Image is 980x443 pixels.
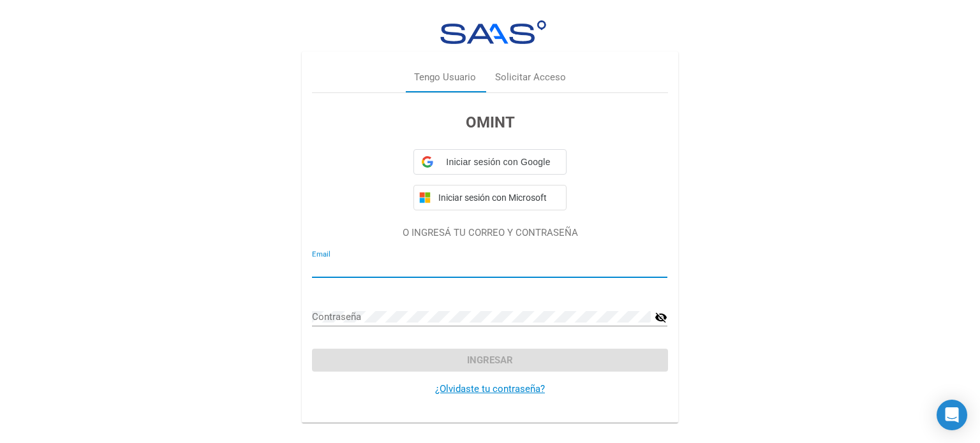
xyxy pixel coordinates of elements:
[435,383,545,395] a: ¿Olvidaste tu contraseña?
[436,192,561,203] span: Iniciar sesión con Microsoft
[312,349,667,372] button: Ingresar
[312,111,667,134] h3: OMINT
[414,70,476,85] div: Tengo Usuario
[937,400,967,430] div: Open Intercom Messenger
[438,156,558,169] span: Iniciar sesión con Google
[312,226,667,240] p: O INGRESÁ TU CORREO Y CONTRASEÑA
[467,354,513,366] span: Ingresar
[413,185,567,210] button: Iniciar sesión con Microsoft
[655,310,667,325] mat-icon: visibility_off
[413,149,567,175] div: Iniciar sesión con Google
[495,70,566,85] div: Solicitar Acceso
